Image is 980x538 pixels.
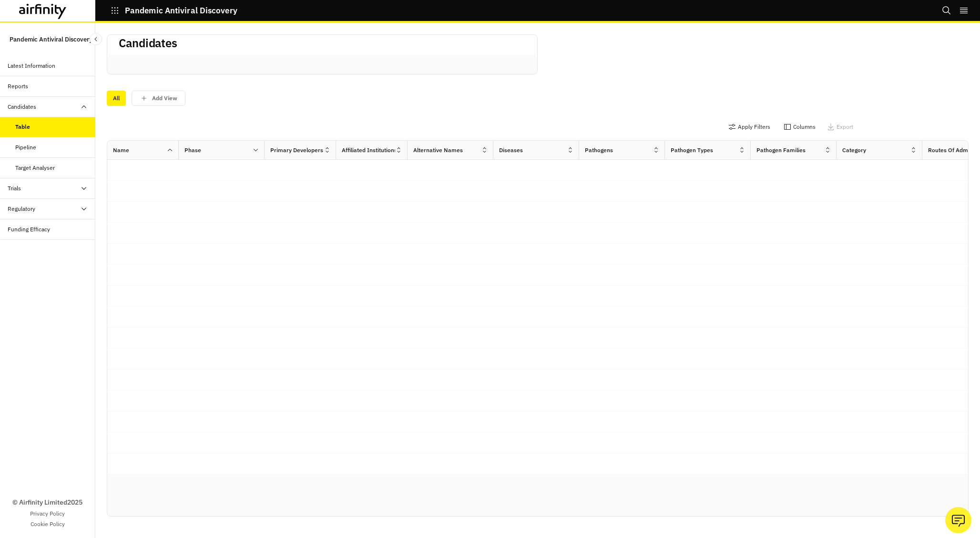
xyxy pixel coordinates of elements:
p: Pandemic Antiviral Discovery [125,6,237,15]
p: Export [837,124,853,130]
button: Columns [784,119,816,134]
div: Name [113,146,129,155]
button: save changes [132,91,185,106]
h2: Candidates [119,36,177,50]
div: Pathogen Types [671,146,713,155]
div: Pathogens [585,146,613,155]
div: Pipeline [15,143,36,152]
p: Add View [152,95,177,102]
button: Close Sidebar [90,33,102,45]
div: Primary Developers [270,146,323,155]
div: Alternative Names [413,146,463,155]
div: Latest Information [8,62,55,70]
div: Category [842,146,866,155]
button: Ask our analysts [945,507,971,533]
button: Pandemic Antiviral Discovery [111,2,237,19]
button: Export [827,119,853,134]
button: Apply Filters [728,119,770,134]
div: Trials [8,184,21,193]
div: Diseases [499,146,523,155]
button: Search [942,2,951,19]
a: Cookie Policy [31,520,65,528]
div: Regulatory [8,205,35,213]
div: Reports [8,82,28,91]
div: Phase [184,146,201,155]
p: © Airfinity Limited 2025 [12,497,82,507]
div: Target Analyser [15,164,55,172]
p: Pandemic Antiviral Discovery [10,31,92,48]
div: Candidates [8,103,36,111]
a: Privacy Policy [30,509,65,518]
div: All [107,91,126,106]
div: Funding Efficacy [8,225,50,234]
div: Table [15,123,30,131]
div: Pathogen Families [756,146,806,155]
div: Affiliated Institutions [342,146,395,155]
